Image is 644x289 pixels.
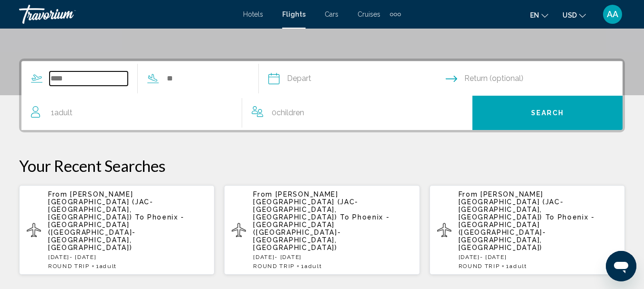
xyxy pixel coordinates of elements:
span: Children [276,108,304,117]
span: From [459,190,478,198]
span: From [253,190,273,198]
span: [PERSON_NAME][GEOGRAPHIC_DATA] (JAC-[GEOGRAPHIC_DATA], [GEOGRAPHIC_DATA]) [253,190,358,221]
span: [PERSON_NAME][GEOGRAPHIC_DATA] (JAC-[GEOGRAPHIC_DATA], [GEOGRAPHIC_DATA]) [48,190,153,221]
span: AA [607,10,618,19]
span: Phoenix - [GEOGRAPHIC_DATA] ([GEOGRAPHIC_DATA]-[GEOGRAPHIC_DATA], [GEOGRAPHIC_DATA]) [48,213,184,251]
a: Travorium [19,5,234,24]
button: Search [472,96,623,130]
span: Adult [100,263,117,269]
span: 1 [51,106,72,120]
p: [DATE] - [DATE] [253,254,412,260]
span: USD [562,11,577,19]
span: 1 [96,263,117,269]
p: [DATE] - [DATE] [459,254,617,260]
a: Flights [282,10,306,18]
button: Travelers: 1 adult, 0 children [21,96,472,130]
button: User Menu [600,4,625,24]
span: ROUND TRIP [459,263,500,269]
span: Return (optional) [464,72,523,85]
span: Adult [305,263,322,269]
button: Depart date [268,61,446,96]
span: To [135,213,144,221]
button: From [PERSON_NAME][GEOGRAPHIC_DATA] (JAC-[GEOGRAPHIC_DATA], [GEOGRAPHIC_DATA]) To Phoenix - [GEOG... [429,185,625,275]
span: en [530,11,539,19]
iframe: Button to launch messaging window [606,251,636,281]
span: Search [531,110,564,117]
span: 0 [272,106,304,120]
span: ROUND TRIP [253,263,295,269]
button: Change currency [562,8,586,22]
a: Cars [325,10,338,18]
span: Adult [510,263,527,269]
button: Extra navigation items [390,7,401,22]
span: To [340,213,349,221]
span: 1 [301,263,322,269]
span: [PERSON_NAME][GEOGRAPHIC_DATA] (JAC-[GEOGRAPHIC_DATA], [GEOGRAPHIC_DATA]) [459,190,564,221]
span: Phoenix - [GEOGRAPHIC_DATA] ([GEOGRAPHIC_DATA]-[GEOGRAPHIC_DATA], [GEOGRAPHIC_DATA]) [253,213,389,251]
p: Your Recent Searches [19,156,625,175]
div: Search widget [21,61,623,130]
a: Hotels [243,10,263,18]
span: 1 [506,263,527,269]
button: From [PERSON_NAME][GEOGRAPHIC_DATA] (JAC-[GEOGRAPHIC_DATA], [GEOGRAPHIC_DATA]) To Phoenix - [GEOG... [224,185,419,275]
span: Adult [54,108,72,117]
span: From [48,190,68,198]
span: Phoenix - [GEOGRAPHIC_DATA] ([GEOGRAPHIC_DATA]-[GEOGRAPHIC_DATA], [GEOGRAPHIC_DATA]) [459,213,595,251]
p: [DATE] - [DATE] [48,254,207,260]
button: Change language [530,8,548,22]
span: To [545,213,555,221]
button: Return date [446,61,623,96]
a: Cruises [358,10,380,18]
span: ROUND TRIP [48,263,90,269]
button: From [PERSON_NAME][GEOGRAPHIC_DATA] (JAC-[GEOGRAPHIC_DATA], [GEOGRAPHIC_DATA]) To Phoenix - [GEOG... [19,185,215,275]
